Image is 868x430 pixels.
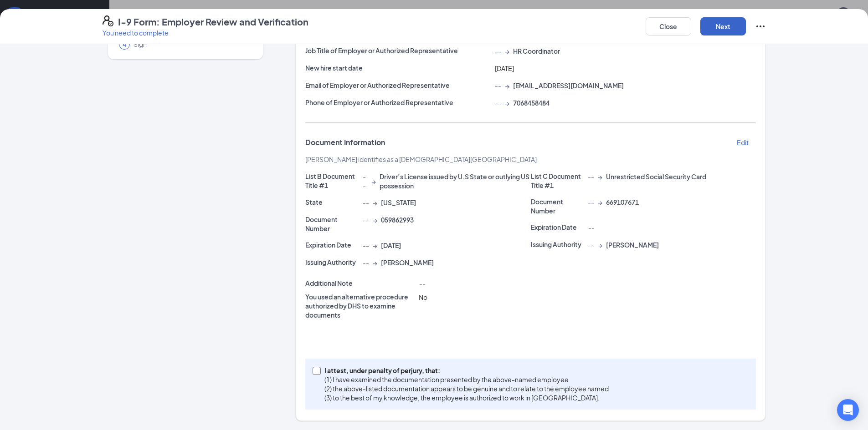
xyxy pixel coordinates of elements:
span: -- [588,197,594,207]
span: → [598,197,602,207]
h4: I-9 Form: Employer Review and Verification [118,15,308,28]
p: New hire start date [305,63,491,72]
span: [PERSON_NAME] [381,258,434,267]
p: Job Title of Employer or Authorized Representative [305,46,491,55]
span: 7068458484 [513,98,550,107]
span: Unrestricted Social Security Card [606,172,706,181]
p: Document Number [305,215,359,233]
span: [US_STATE] [381,198,416,207]
span: -- [495,98,501,107]
span: -- [363,215,369,224]
p: Phone of Employer or Authorized Representative [305,98,491,107]
p: Edit [737,138,749,147]
button: Close [646,17,691,35]
p: You used an alternative procedure authorized by DHS to examine documents [305,292,415,319]
span: Driver’s License issued by U.S State or outlying US possession [380,172,531,190]
p: Expiration Date [305,240,359,249]
button: Next [700,17,746,35]
span: 059862993 [381,215,414,224]
span: → [373,241,377,250]
svg: FormI9EVerifyIcon [103,15,113,26]
span: -- [419,279,425,288]
span: → [373,198,377,207]
span: 4 [123,40,126,49]
span: -- [588,172,594,181]
span: 669107671 [606,197,639,207]
span: [EMAIL_ADDRESS][DOMAIN_NAME] [513,81,624,90]
p: Email of Employer or Authorized Representative [305,81,491,90]
p: State [305,197,359,207]
div: Open Intercom Messenger [837,399,859,421]
span: HR Coordinator [513,46,560,56]
p: List C Document Title #1 [531,172,585,190]
span: No [419,293,427,301]
p: Expiration Date [531,223,585,232]
span: -- [363,172,368,190]
p: Additional Note [305,278,415,288]
span: → [505,46,509,56]
span: [DATE] [381,241,401,250]
span: -- [363,241,369,250]
span: -- [588,240,594,249]
span: -- [495,81,501,90]
span: Document Information [305,138,385,147]
span: -- [495,46,501,56]
span: → [598,172,602,181]
p: List B Document Title #1 [305,172,359,190]
span: → [598,240,602,249]
p: Issuing Authority [531,240,585,249]
p: Issuing Authority [305,258,359,267]
span: -- [588,223,594,232]
p: (1) I have examined the documentation presented by the above-named employee [324,375,609,384]
p: (3) to the best of my knowledge, the employee is authorized to work in [GEOGRAPHIC_DATA]. [324,393,609,402]
p: You need to complete [103,28,308,37]
span: Sign [134,40,250,49]
span: → [373,258,377,267]
span: → [505,98,509,107]
span: → [371,177,376,186]
span: [PERSON_NAME] [606,240,659,249]
p: (2) the above-listed documentation appears to be genuine and to relate to the employee named [324,384,609,393]
p: I attest, under penalty of perjury, that: [324,366,609,375]
span: [DATE] [495,64,514,72]
span: → [505,81,509,90]
span: [PERSON_NAME] identifies as a [DEMOGRAPHIC_DATA][GEOGRAPHIC_DATA] [305,155,537,163]
p: Document Number [531,197,585,215]
span: → [373,215,377,224]
svg: Ellipses [755,21,766,32]
span: -- [363,198,369,207]
span: -- [363,258,369,267]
